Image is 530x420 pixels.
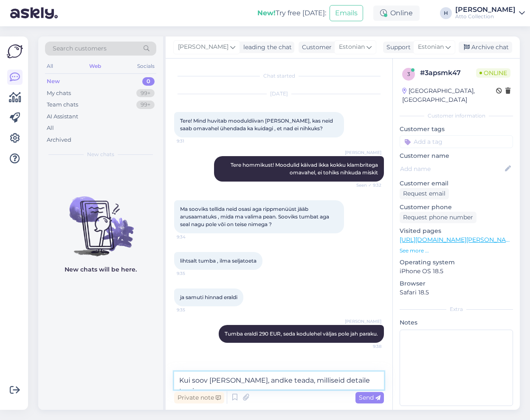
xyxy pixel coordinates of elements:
span: 3 [407,71,410,77]
p: Safari 18.5 [400,288,513,297]
span: Tere! Mind huvitab mooduldiivan [PERSON_NAME], kas neid saab omavahel ühendada ka kuidagi , et na... [180,118,334,132]
div: My chats [47,89,71,98]
span: 9:35 [177,270,209,277]
div: Archive chat [459,42,512,53]
p: Customer tags [400,125,513,134]
span: Ma sooviks tellida neid osasi aga rippmenüüst jääb arusaamatuks , mida ma valima pean. Sooviks tu... [180,206,330,227]
input: Add a tag [400,135,513,148]
div: AI Assistant [47,112,78,121]
span: Online [476,68,510,78]
span: 9:38 [350,343,381,350]
div: [GEOGRAPHIC_DATA], [GEOGRAPHIC_DATA] [402,87,496,104]
span: Estonian [418,42,444,52]
div: # 3apsmk47 [420,68,476,78]
span: [PERSON_NAME] [345,318,381,325]
p: Browser [400,279,513,288]
div: Socials [135,61,156,72]
div: Request email [400,188,449,199]
div: All [45,61,55,72]
p: See more ... [400,247,513,255]
p: iPhone OS 18.5 [400,267,513,276]
span: Search customers [53,44,107,53]
p: Customer email [400,179,513,188]
button: Emails [330,5,363,21]
div: Chat started [174,72,384,80]
span: New chats [87,151,114,158]
div: Atto Collection [455,13,516,20]
div: Private note [174,392,224,403]
p: Customer name [400,151,513,160]
p: Notes [400,318,513,327]
textarea: Kui soov [PERSON_NAME], andke teada, milliseid detaile tarv [174,372,384,389]
div: [DATE] [174,90,384,98]
span: Send [359,394,381,401]
div: Customer information [400,112,513,120]
span: Seen ✓ 9:32 [350,182,381,188]
span: 9:35 [177,307,209,313]
div: Support [383,43,411,52]
div: Online [373,6,420,21]
div: Team chats [47,101,78,109]
div: New [47,77,60,86]
p: Customer phone [400,203,513,212]
div: 99+ [136,101,155,109]
div: Extra [400,305,513,313]
a: [PERSON_NAME]Atto Collection [455,6,525,20]
div: H [440,7,452,19]
p: Visited pages [400,227,513,235]
span: ja samuti hinnad eraldi [180,294,237,300]
span: Estonian [339,42,365,52]
div: Customer [299,43,332,52]
input: Add name [400,164,503,174]
span: [PERSON_NAME] [178,42,228,52]
div: [PERSON_NAME] [455,6,516,13]
a: [URL][DOMAIN_NAME][PERSON_NAME] [400,236,517,244]
div: Archived [47,136,71,144]
img: No chats [38,181,163,258]
span: 9:34 [177,234,209,240]
div: Request phone number [400,212,476,223]
span: 9:31 [177,138,209,144]
span: lihtsalt tumba , ilma seljatoeta [180,258,257,264]
div: 99+ [136,89,155,98]
p: Operating system [400,258,513,267]
div: All [47,124,54,132]
span: [PERSON_NAME] [345,149,381,156]
span: Tumba eraldi 290 EUR, seda kodulehel väljas pole jah paraku. [225,330,378,337]
p: New chats will be here. [65,265,137,274]
div: 0 [142,77,155,86]
img: Askly Logo [7,43,23,59]
b: New! [257,9,276,17]
div: Try free [DATE]: [257,8,326,18]
div: leading the chat [240,43,292,52]
div: Web [87,61,103,72]
span: Tere hommikust! Moodulid käivad ikka kokku klambritega omavahel, ei tohiks nihkuda miskit [231,162,379,176]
